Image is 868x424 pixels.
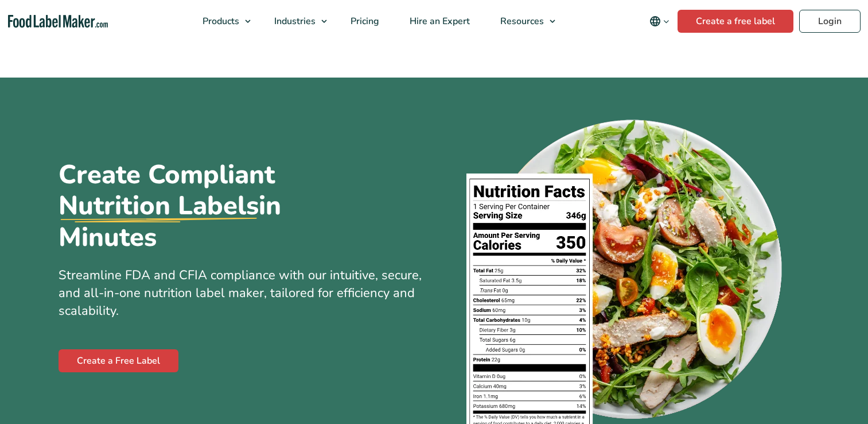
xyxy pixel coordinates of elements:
span: Hire an Expert [406,15,471,28]
h1: Create Compliant in Minutes [59,159,368,253]
span: Streamline FDA and CFIA compliance with our intuitive, secure, and all-in-one nutrition label mak... [59,267,422,319]
span: Industries [271,15,317,28]
span: Resources [497,15,545,28]
span: Pricing [347,15,380,28]
button: Change language [641,10,678,33]
a: Login [799,10,861,33]
a: Create a free label [678,10,793,33]
a: Food Label Maker homepage [8,15,108,28]
u: Nutrition Labels [59,190,259,221]
a: Create a Free Label [59,349,178,372]
span: Products [199,15,240,28]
